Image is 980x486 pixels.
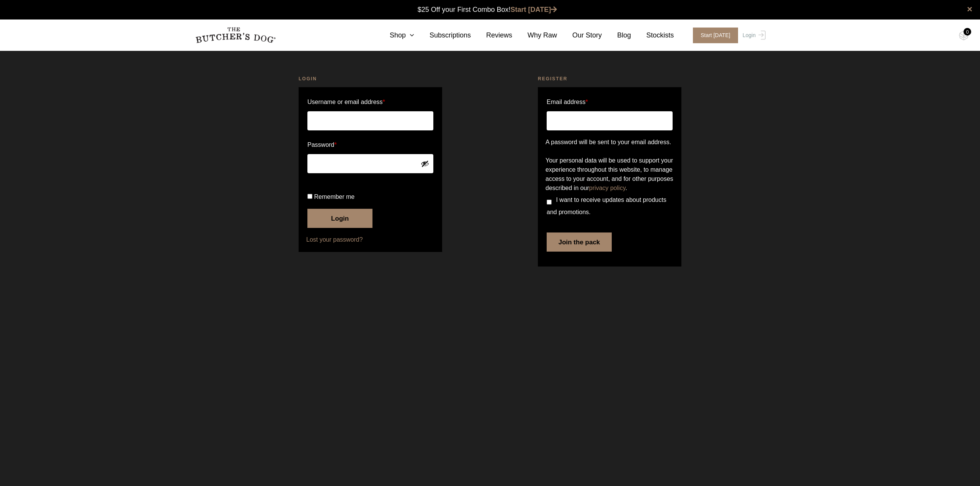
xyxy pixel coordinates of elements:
[602,30,631,41] a: Blog
[314,193,354,200] span: Remember me
[685,28,741,43] a: Start [DATE]
[512,30,557,41] a: Why Raw
[307,194,312,199] input: Remember me
[557,30,602,41] a: Our Story
[511,6,557,13] a: Start [DATE]
[307,209,372,228] button: Login
[959,31,969,41] img: TBD_Cart-Empty.png
[414,30,471,41] a: Subscriptions
[741,28,766,43] a: Login
[307,139,433,151] label: Password
[631,30,674,41] a: Stockists
[546,156,674,193] p: Your personal data will be used to support your experience throughout this website, to manage acc...
[547,197,666,215] span: I want to receive updates about products and promotions.
[299,75,442,83] h2: Login
[589,185,626,191] a: privacy policy
[538,75,681,83] h2: Register
[967,5,972,14] a: close
[964,28,971,36] div: 0
[307,96,433,108] label: Username or email address
[374,30,414,41] a: Shop
[471,30,512,41] a: Reviews
[547,96,588,108] label: Email address
[546,138,674,147] p: A password will be sent to your email address.
[547,232,612,252] button: Join the pack
[421,159,429,168] button: Show password
[547,200,552,205] input: I want to receive updates about products and promotions.
[306,235,434,244] a: Lost your password?
[693,28,738,43] span: Start [DATE]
